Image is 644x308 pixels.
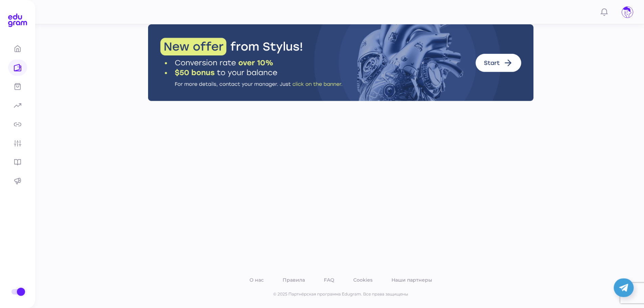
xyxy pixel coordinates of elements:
p: © 2025 Партнёрская программа Edugram. Все права защищены [148,291,533,297]
img: Stylus Banner [148,24,533,101]
a: Правила [281,276,306,284]
a: Cookies [352,276,374,284]
a: Наши партнеры [390,276,433,284]
a: О нас [248,276,265,284]
a: FAQ [323,276,336,284]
